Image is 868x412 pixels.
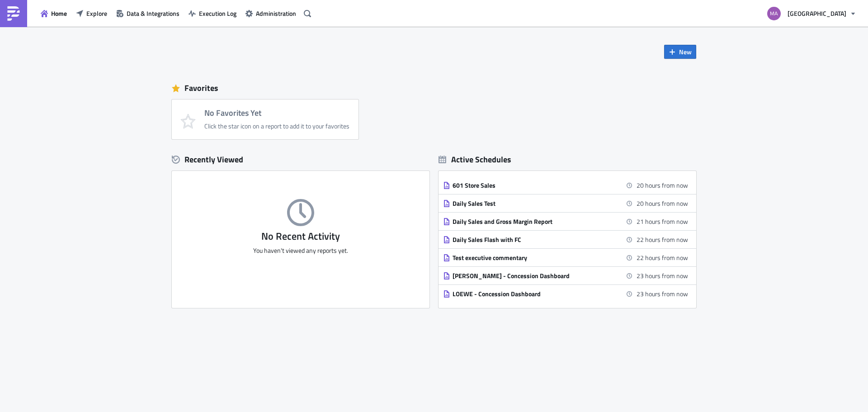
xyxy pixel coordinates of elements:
[172,231,429,242] h3: No Recent Activity
[241,6,301,20] button: Administration
[172,153,429,166] div: Recently Viewed
[6,6,21,21] img: PushMetrics
[637,217,688,226] time: 2025-09-10 08:30
[127,9,179,18] span: Data & Integrations
[637,199,688,208] time: 2025-09-10 08:00
[453,199,611,208] div: Daily Sales Test
[453,290,611,298] div: LOEWE - Concession Dashboard
[679,47,692,57] span: New
[637,180,688,190] time: 2025-09-10 08:00
[443,267,688,284] a: [PERSON_NAME] - Concession Dashboard23 hours from now
[51,9,67,18] span: Home
[637,289,688,298] time: 2025-09-10 10:30
[36,6,71,20] button: Home
[443,213,688,230] a: Daily Sales and Gross Margin Report21 hours from now
[71,6,112,20] button: Explore
[204,122,349,130] div: Click the star icon on a report to add it to your favorites
[443,231,688,248] a: Daily Sales Flash with FC22 hours from now
[664,45,696,59] button: New
[443,176,688,194] a: 601 Store Sales20 hours from now
[443,285,688,303] a: LOEWE - Concession Dashboard23 hours from now
[86,9,107,18] span: Explore
[443,194,688,212] a: Daily Sales Test20 hours from now
[788,9,846,18] span: [GEOGRAPHIC_DATA]
[637,235,688,244] time: 2025-09-10 09:15
[637,271,688,280] time: 2025-09-10 10:30
[199,9,236,18] span: Execution Log
[637,253,688,262] time: 2025-09-10 10:00
[256,9,296,18] span: Administration
[453,218,611,226] div: Daily Sales and Gross Margin Report
[453,254,611,262] div: Test executive commentary
[204,109,349,118] h4: No Favorites Yet
[184,6,241,20] button: Execution Log
[453,236,611,244] div: Daily Sales Flash with FC
[766,6,782,21] img: Avatar
[112,6,184,20] button: Data & Integrations
[439,154,511,165] div: Active Schedules
[172,246,429,255] p: You haven't viewed any reports yet.
[453,272,611,280] div: [PERSON_NAME] - Concession Dashboard
[172,81,696,95] div: Favorites
[443,249,688,266] a: Test executive commentary22 hours from now
[762,4,861,24] button: [GEOGRAPHIC_DATA]
[453,181,611,189] div: 601 Store Sales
